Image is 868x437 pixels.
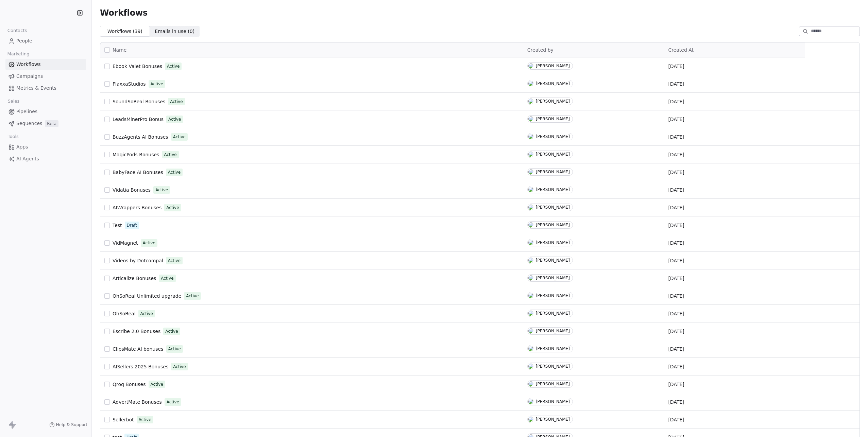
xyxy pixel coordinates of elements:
img: T [528,417,533,422]
a: Test [113,222,122,229]
span: AdvertMate Bonuses [113,399,162,405]
span: [DATE] [668,240,684,246]
span: [DATE] [668,116,684,123]
span: Qroq Bonuses [113,382,146,387]
img: T [528,240,533,245]
span: Active [151,381,163,387]
span: Beta [45,120,58,127]
span: [DATE] [668,222,684,229]
a: FlaxxaStudios [113,81,146,87]
span: Active [173,364,186,370]
span: FlaxxaStudios [113,81,146,87]
a: AIWrappers Bonuses [113,204,161,211]
div: [PERSON_NAME] [536,346,570,351]
div: [PERSON_NAME] [536,223,570,227]
span: Created At [668,47,694,53]
img: T [528,258,533,263]
span: [DATE] [668,98,684,105]
img: T [528,364,533,369]
span: Apps [16,143,28,151]
img: T [528,311,533,316]
img: T [528,99,533,104]
span: [DATE] [668,187,684,193]
span: [DATE] [668,275,684,282]
span: Campaigns [16,73,43,80]
span: Created by [527,47,554,53]
span: [DATE] [668,346,684,352]
span: People [16,37,32,45]
span: VidMagnet [113,240,138,246]
span: [DATE] [668,63,684,70]
a: VidMagnet [113,240,138,246]
div: [PERSON_NAME] [536,81,570,86]
span: Help & Support [56,422,87,427]
div: [PERSON_NAME] [536,293,570,298]
img: T [528,187,533,192]
span: Active [166,205,179,211]
img: T [528,328,533,334]
span: Active [139,417,151,423]
div: [PERSON_NAME] [536,187,570,192]
div: [PERSON_NAME] [536,258,570,263]
span: Vidatia Bonuses [113,187,151,193]
span: Active [168,169,181,175]
a: Videos by Dotcompal [113,257,163,264]
div: [PERSON_NAME] [536,417,570,422]
a: Metrics & Events [5,83,86,94]
a: Escribe 2.0 Bonuses [113,328,160,335]
span: AISellers 2025 Bonuses [113,364,168,369]
a: BuzzAgents AI Bonuses [113,134,168,140]
span: Contacts [4,25,30,36]
span: Active [164,152,176,158]
a: Qroq Bonuses [113,381,146,388]
a: SoundSoReal Bonuses [113,98,165,105]
a: SequencesBeta [5,118,86,129]
span: Tools [5,132,21,142]
a: Help & Support [49,422,87,427]
span: OhSoReal Unlimited upgrade [113,293,181,299]
span: Active [168,346,181,352]
a: LeadsMinerPro Bonus [113,116,164,123]
span: SoundSoReal Bonuses [113,99,165,104]
span: Marketing [4,49,32,59]
span: [DATE] [668,328,684,335]
img: T [528,293,533,298]
span: Active [143,240,155,246]
span: Metrics & Events [16,85,56,92]
span: Active [167,399,179,405]
span: [DATE] [668,151,684,158]
span: [DATE] [668,416,684,423]
span: [DATE] [668,204,684,211]
span: AI Agents [16,155,39,162]
div: [PERSON_NAME] [536,152,570,157]
img: T [528,63,533,69]
span: Active [170,99,183,105]
a: Ebook Valet Bonuses [113,63,162,70]
span: [DATE] [668,257,684,264]
span: ClipsMate AI bonuses [113,346,164,352]
img: T [528,152,533,157]
span: Pipelines [16,108,37,115]
img: T [528,381,533,387]
span: [DATE] [668,169,684,176]
a: Vidatia Bonuses [113,187,151,193]
a: Sellerbot [113,416,134,423]
span: MagicPods Bonuses [113,152,159,157]
div: [PERSON_NAME] [536,329,570,333]
a: AdvertMate Bonuses [113,399,162,405]
span: [DATE] [668,399,684,405]
img: T [528,205,533,210]
span: [DATE] [668,310,684,317]
img: T [528,169,533,175]
a: MagicPods Bonuses [113,151,159,158]
span: Test [113,223,122,228]
span: Sequences [16,120,42,127]
div: [PERSON_NAME] [536,382,570,386]
span: Emails in use ( 0 ) [155,28,194,35]
span: Sales [5,96,22,106]
div: [PERSON_NAME] [536,117,570,121]
div: [PERSON_NAME] [536,134,570,139]
img: T [528,116,533,122]
span: [DATE] [668,381,684,388]
span: Active [173,134,186,140]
